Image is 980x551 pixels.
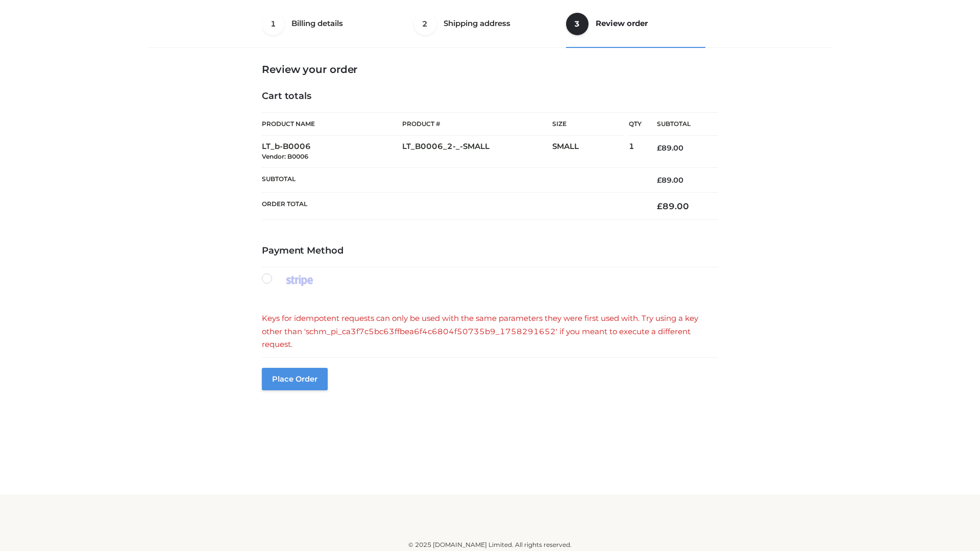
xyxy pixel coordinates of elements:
[629,136,642,168] td: 1
[262,112,402,136] th: Product Name
[262,136,402,168] td: LT_b-B0006
[552,113,624,136] th: Size
[402,112,552,136] th: Product #
[402,136,552,168] td: LT_B0006_2-_-SMALL
[262,245,718,257] h4: Payment Method
[657,176,683,185] bdi: 89.00
[657,143,661,153] span: £
[262,167,642,192] th: Subtotal
[262,91,718,102] h4: Cart totals
[657,201,689,211] bdi: 89.00
[262,153,308,160] small: Vendor: B0006
[552,136,629,168] td: SMALL
[262,368,328,390] button: Place order
[629,112,642,136] th: Qty
[262,312,718,351] div: Keys for idempotent requests can only be used with the same parameters they were first used with....
[262,63,718,76] h3: Review your order
[657,201,663,211] span: £
[642,113,718,136] th: Subtotal
[152,540,828,550] div: © 2025 [DOMAIN_NAME] Limited. All rights reserved.
[262,193,642,220] th: Order Total
[657,176,661,185] span: £
[657,143,683,153] bdi: 89.00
